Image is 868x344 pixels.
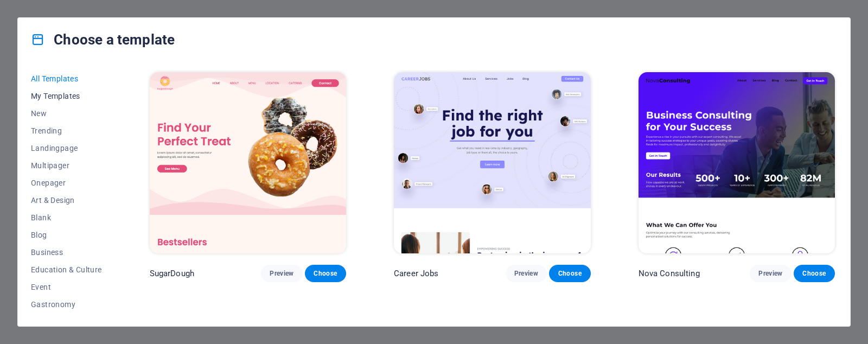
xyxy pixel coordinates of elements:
[758,269,782,278] span: Preview
[31,179,102,187] span: Onepager
[514,269,538,278] span: Preview
[31,70,102,87] button: All Templates
[31,209,102,226] button: Blank
[31,144,102,152] span: Landingpage
[31,261,102,278] button: Education & Culture
[31,87,102,105] button: My Templates
[150,72,346,253] img: SugarDough
[31,278,102,296] button: Event
[31,196,102,205] span: Art & Design
[270,269,293,278] span: Preview
[31,226,102,244] button: Blog
[794,265,835,282] button: Choose
[150,268,194,279] p: SugarDough
[31,74,102,83] span: All Templates
[639,268,700,279] p: Nova Consulting
[305,265,346,282] button: Choose
[31,139,102,157] button: Landingpage
[558,269,582,278] span: Choose
[31,300,102,309] span: Gastronomy
[31,248,102,257] span: Business
[31,105,102,122] button: New
[31,122,102,139] button: Trending
[31,296,102,313] button: Gastronomy
[31,31,175,48] h4: Choose a template
[31,192,102,209] button: Art & Design
[31,231,102,239] span: Blog
[750,265,791,282] button: Preview
[394,268,439,279] p: Career Jobs
[31,213,102,222] span: Blank
[31,161,102,170] span: Multipager
[802,269,826,278] span: Choose
[31,265,102,274] span: Education & Culture
[31,109,102,118] span: New
[639,72,835,253] img: Nova Consulting
[31,174,102,192] button: Onepager
[261,265,302,282] button: Preview
[31,126,102,135] span: Trending
[549,265,590,282] button: Choose
[31,244,102,261] button: Business
[506,265,547,282] button: Preview
[31,157,102,174] button: Multipager
[31,92,102,100] span: My Templates
[394,72,590,253] img: Career Jobs
[31,283,102,291] span: Event
[314,269,337,278] span: Choose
